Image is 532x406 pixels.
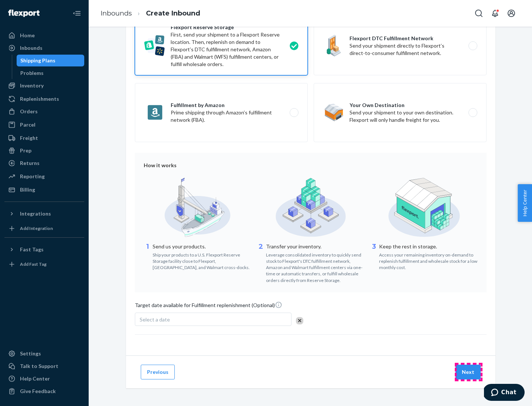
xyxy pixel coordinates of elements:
[4,208,84,220] button: Integrations
[4,80,84,92] a: Inventory
[4,30,84,41] a: Home
[141,365,175,379] button: Previous
[4,106,84,117] a: Orders
[100,9,132,17] a: Inbounds
[140,316,170,323] span: Select a date
[20,210,51,217] div: Integrations
[20,261,47,267] div: Add Fast Tag
[504,6,519,21] button: Open account menu
[20,225,53,231] div: Add Integration
[20,159,40,167] div: Returns
[4,119,84,131] a: Parcel
[456,365,481,379] button: Next
[20,32,35,39] div: Home
[20,134,38,142] div: Freight
[257,242,265,283] div: 2
[20,44,42,52] div: Inbounds
[153,243,251,250] p: Send us your products.
[4,145,84,156] a: Prep
[20,375,50,382] div: Help Center
[144,242,151,271] div: 1
[379,243,478,250] p: Keep the rest in storage.
[17,67,85,79] a: Problems
[17,55,85,66] a: Shipping Plans
[20,82,44,89] div: Inventory
[518,184,532,222] button: Help Center
[4,385,84,397] button: Give Feedback
[20,246,44,253] div: Fast Tags
[4,93,84,105] a: Replenishments
[20,173,45,180] div: Reporting
[20,108,38,115] div: Orders
[20,147,31,154] div: Prep
[135,301,282,312] span: Target date available for Fulfillment replenishment (Optional)
[20,350,41,357] div: Settings
[4,184,84,196] a: Billing
[4,244,84,255] button: Fast Tags
[488,6,502,21] button: Open notifications
[20,121,35,128] div: Parcel
[20,57,55,64] div: Shipping Plans
[4,42,84,54] a: Inbounds
[95,3,206,24] ol: breadcrumbs
[266,250,365,283] div: Leverage consolidated inventory to quickly send stock to Flexport's DTC fulfillment network, Amaz...
[146,9,200,17] a: Create Inbound
[4,360,84,372] button: Talk to Support
[4,157,84,169] a: Returns
[4,223,84,234] a: Add Integration
[370,242,378,271] div: 3
[4,132,84,144] a: Freight
[379,250,478,271] div: Access your remaining inventory on-demand to replenish fulfillment and wholesale stock for a low ...
[266,243,365,250] p: Transfer your inventory.
[20,388,56,395] div: Give Feedback
[471,6,486,21] button: Open Search Box
[20,95,59,103] div: Replenishments
[484,384,525,402] iframe: Opens a widget where you can chat to one of our agents
[4,373,84,385] a: Help Center
[69,6,84,21] button: Close Navigation
[144,162,478,169] div: How it works
[4,258,84,270] a: Add Fast Tag
[20,186,35,193] div: Billing
[20,362,58,370] div: Talk to Support
[153,250,251,271] div: Ship your products to a U.S. Flexport Reserve Storage facility close to Flexport, [GEOGRAPHIC_DAT...
[4,171,84,182] a: Reporting
[20,69,44,77] div: Problems
[4,348,84,359] a: Settings
[8,10,40,17] img: Flexport logo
